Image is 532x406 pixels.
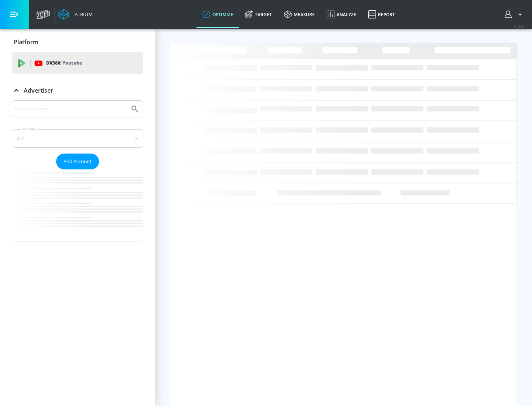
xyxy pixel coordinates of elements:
[321,1,362,28] a: Analyze
[64,157,92,166] span: Add Account
[239,1,278,28] a: Target
[278,1,321,28] a: measure
[12,52,143,74] div: DV360: Youtube
[197,1,239,28] a: optimize
[12,100,143,241] div: Advertiser
[14,38,38,46] p: Platform
[15,104,127,114] input: Search by name
[56,154,99,169] button: Add Account
[24,86,53,94] p: Advertiser
[362,1,401,28] a: Report
[21,127,37,131] label: Sort By
[12,80,143,101] div: Advertiser
[46,59,82,67] p: DV360:
[58,9,93,20] a: Atrium
[12,169,143,241] nav: list of Advertiser
[12,129,143,148] div: A-Z
[12,32,143,52] div: Platform
[72,11,93,18] div: Atrium
[514,24,525,28] span: v 4.24.0
[62,59,82,67] p: Youtube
